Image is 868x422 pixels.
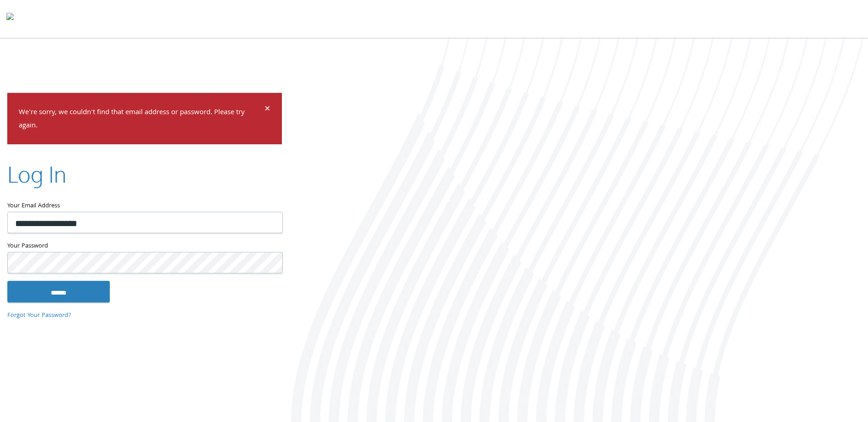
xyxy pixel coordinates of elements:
[7,158,66,189] h2: Log In
[264,101,270,119] span: ×
[7,311,71,321] a: Forgot Your Password?
[6,10,14,28] img: todyl-logo-dark.svg
[19,106,263,133] p: We're sorry, we couldn't find that email address or password. Please try again.
[7,240,282,252] label: Your Password
[264,105,270,116] button: Dismiss alert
